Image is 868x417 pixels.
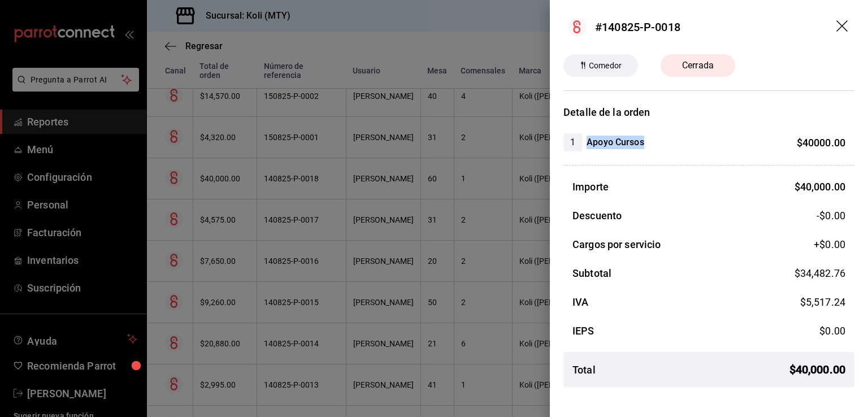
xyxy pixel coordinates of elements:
h3: IEPS [572,323,594,338]
span: $ 34,482.76 [795,267,845,279]
h3: Importe [572,179,609,194]
span: Comedor [584,60,626,72]
h3: Detalle de la orden [563,105,854,120]
h3: Descuento [572,208,622,223]
span: $ 40,000.00 [795,181,845,193]
h4: Apoyo Cursos [587,136,644,149]
div: #140825-P-0018 [595,19,680,36]
span: $ 0.00 [819,325,845,337]
span: $ 40000.00 [797,137,845,149]
span: -$0.00 [817,208,845,223]
h3: Cargos por servicio [572,237,661,252]
h3: Total [572,362,596,377]
span: Cerrada [675,59,721,72]
button: drag [836,20,850,34]
span: $ 5,517.24 [800,296,845,308]
h3: IVA [572,294,588,310]
h3: Subtotal [572,266,611,281]
span: $ 40,000.00 [789,361,845,378]
span: 1 [563,136,582,149]
span: +$ 0.00 [814,237,845,252]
